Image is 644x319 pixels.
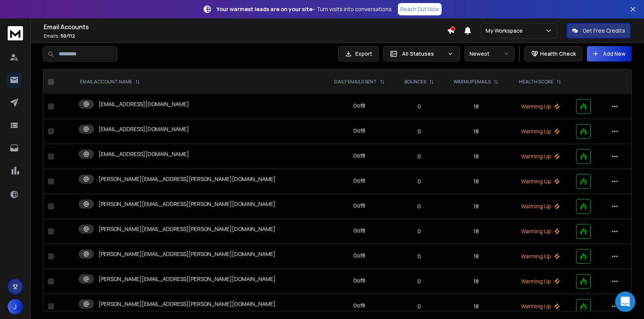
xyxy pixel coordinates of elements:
[400,5,439,13] p: Reach Out Now
[443,194,509,219] td: 18
[99,175,276,183] p: [PERSON_NAME][EMAIL_ADDRESS][PERSON_NAME][DOMAIN_NAME]
[99,250,276,258] p: [PERSON_NAME][EMAIL_ADDRESS][PERSON_NAME][DOMAIN_NAME]
[353,202,365,209] div: 0 of 8
[402,50,444,58] p: All Statuses
[443,94,509,119] td: 18
[524,46,582,61] button: Health Check
[398,3,442,15] a: Reach Out Now
[61,33,75,39] span: 50 / 112
[8,299,23,314] button: J
[99,150,189,158] p: [EMAIL_ADDRESS][DOMAIN_NAME]
[400,228,439,235] p: 0
[400,178,439,185] p: 0
[400,103,439,110] p: 0
[513,253,567,260] p: Warming Up
[587,46,632,61] button: Add New
[540,50,576,58] p: Health Check
[99,225,276,233] p: [PERSON_NAME][EMAIL_ADDRESS][PERSON_NAME][DOMAIN_NAME]
[353,252,365,259] div: 0 of 8
[353,227,365,234] div: 0 of 8
[353,152,365,159] div: 0 of 8
[443,119,509,144] td: 18
[99,200,276,208] p: [PERSON_NAME][EMAIL_ADDRESS][PERSON_NAME][DOMAIN_NAME]
[486,27,526,35] p: My Workspace
[513,228,567,235] p: Warming Up
[353,102,365,110] div: 0 of 8
[443,144,509,169] td: 18
[217,5,312,13] strong: Your warmest leads are on your site
[99,125,189,133] p: [EMAIL_ADDRESS][DOMAIN_NAME]
[443,294,509,319] td: 18
[353,277,365,284] div: 0 of 8
[44,22,447,32] h1: Email Accounts
[334,79,377,85] p: DAILY EMAILS SENT
[513,103,567,110] p: Warming Up
[400,203,439,210] p: 0
[443,269,509,294] td: 18
[400,153,439,160] p: 0
[80,79,140,85] div: EMAIL ACCOUNT NAME
[513,178,567,185] p: Warming Up
[353,302,365,309] div: 0 of 8
[453,79,491,85] p: WARMUP EMAILS
[404,79,426,85] p: BOUNCES
[400,128,439,135] p: 0
[99,100,189,108] p: [EMAIL_ADDRESS][DOMAIN_NAME]
[400,277,439,285] p: 0
[443,169,509,194] td: 18
[513,302,567,310] p: Warming Up
[513,277,567,285] p: Warming Up
[513,153,567,160] p: Warming Up
[583,27,625,35] p: Get Free Credits
[465,46,514,61] button: Newest
[99,300,276,308] p: [PERSON_NAME][EMAIL_ADDRESS][PERSON_NAME][DOMAIN_NAME]
[443,244,509,269] td: 18
[353,177,365,184] div: 0 of 8
[338,46,379,61] button: Export
[400,253,439,260] p: 0
[217,5,392,13] p: – Turn visits into conversations
[443,219,509,244] td: 18
[519,79,554,85] p: HEALTH SCORE
[8,26,23,40] img: logo
[400,302,439,310] p: 0
[513,128,567,135] p: Warming Up
[99,275,276,283] p: [PERSON_NAME][EMAIL_ADDRESS][PERSON_NAME][DOMAIN_NAME]
[615,292,636,312] div: Open Intercom Messenger
[513,203,567,210] p: Warming Up
[567,23,631,38] button: Get Free Credits
[353,127,365,135] div: 0 of 8
[44,33,447,39] p: Emails :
